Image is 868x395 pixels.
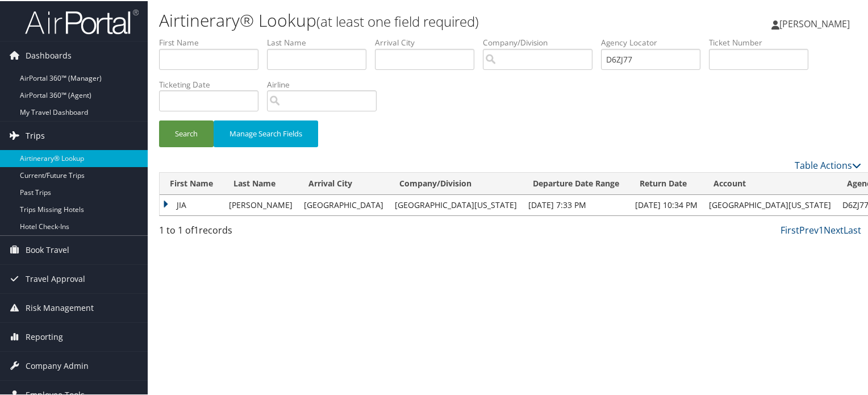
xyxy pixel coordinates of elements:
label: Last Name [267,36,375,47]
span: Reporting [26,322,63,350]
label: First Name [159,36,267,47]
span: Trips [26,120,45,149]
img: airportal-logo.png [25,7,139,34]
span: Risk Management [26,293,94,321]
a: [PERSON_NAME] [771,6,861,40]
span: Book Travel [26,235,69,263]
span: Dashboards [26,40,72,69]
th: Account: activate to sort column ascending [703,172,837,194]
td: [DATE] 7:33 PM [523,194,629,214]
h1: Airtinerary® Lookup [159,7,627,31]
th: First Name: activate to sort column ascending [160,172,223,194]
a: First [781,223,799,235]
td: [PERSON_NAME] [223,194,298,214]
button: Search [159,119,214,146]
th: Last Name: activate to sort column ascending [223,172,298,194]
span: Travel Approval [26,264,85,292]
th: Company/Division [389,172,523,194]
td: JIA [160,194,223,214]
a: Next [824,223,844,235]
label: Airline [267,78,385,89]
a: Prev [799,223,819,235]
label: Ticketing Date [159,78,267,89]
span: 1 [194,223,199,235]
th: Arrival City: activate to sort column ascending [298,172,389,194]
label: Agency Locator [601,36,709,47]
a: 1 [819,223,824,235]
button: Manage Search Fields [214,119,318,146]
div: 1 to 1 of records [159,222,322,242]
a: Last [844,223,861,235]
label: Ticket Number [709,36,817,47]
td: [GEOGRAPHIC_DATA][US_STATE] [389,194,523,214]
td: [GEOGRAPHIC_DATA][US_STATE] [703,194,837,214]
label: Arrival City [375,36,483,47]
th: Departure Date Range: activate to sort column ascending [523,172,629,194]
span: [PERSON_NAME] [779,16,850,29]
span: Company Admin [26,351,89,379]
small: (at least one field required) [316,11,479,30]
td: [GEOGRAPHIC_DATA] [298,194,389,214]
th: Return Date: activate to sort column ascending [629,172,703,194]
a: Table Actions [795,158,861,171]
td: [DATE] 10:34 PM [629,194,703,214]
label: Company/Division [483,36,601,47]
